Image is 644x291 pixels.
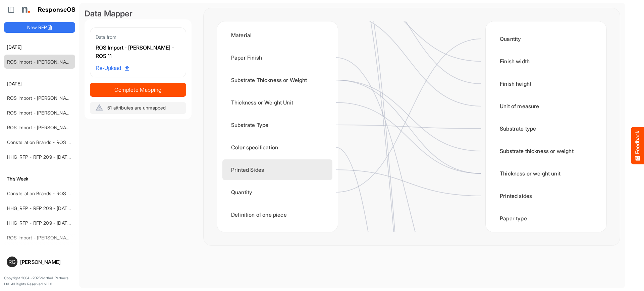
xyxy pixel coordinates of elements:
div: Substrate Thickness or Weight [222,70,332,90]
div: Printed sides [491,186,601,206]
div: Color specification [222,137,332,158]
div: Quantity [222,182,332,203]
div: Quantity [491,28,601,49]
div: Thickness or weight unit [491,163,601,184]
button: Complete Mapping [90,83,186,97]
p: Copyright 2004 - 2025 Northell Partners Ltd. All Rights Reserved. v 1.1.0 [4,275,75,287]
button: Feedback [631,127,644,164]
a: HHG_RFP - RFP 209 - [DATE] - ROS TEST 3 (LITE) (1) [7,205,123,211]
span: Re-Upload [96,64,129,73]
a: HHG_RFP - RFP 209 - [DATE] - ROS TEST 3 (LITE) (2) [7,220,124,226]
div: [PERSON_NAME] [20,260,72,265]
a: HHG_RFP - RFP 209 - [DATE] - ROS TEST 3 (LITE) (1) (2) [7,154,130,160]
div: Data from [96,33,180,41]
a: Re-Upload [93,62,132,75]
div: Paper type [491,208,601,229]
span: Complete Mapping [90,85,186,94]
button: New RFP [4,22,75,33]
div: Substrate Type [222,115,332,135]
div: Finish width [491,51,601,72]
div: Data Mapper [85,8,192,19]
h6: [DATE] [4,44,75,51]
span: RG [8,259,16,265]
a: ROS Import - [PERSON_NAME] - ROS 11 [7,110,94,116]
a: ROS Import - [PERSON_NAME] - ROS 11 [7,59,94,65]
div: Paper Finish [222,47,332,68]
a: ROS Import - [PERSON_NAME] - ROS 11 [7,95,94,101]
a: Constellation Brands - ROS prices [7,139,80,145]
img: Northell [18,3,32,16]
h6: This Week [4,175,75,183]
span: 51 attributes are unmapped [107,105,166,111]
a: Constellation Brands - ROS prices [7,191,80,196]
div: ROS Import - [PERSON_NAME] - ROS 11 [96,44,180,61]
div: Unit of measure [491,96,601,117]
div: Finish height [491,73,601,94]
div: Material [222,25,332,46]
div: Substrate thickness or weight [491,141,601,161]
h6: [DATE] [4,80,75,87]
div: Definition of one piece [222,204,332,225]
div: Printed Sides [222,159,332,180]
a: ROS Import - [PERSON_NAME] - ROS 11 [7,125,94,130]
div: Thickness or Weight Unit [222,92,332,113]
h1: ResponseOS [38,6,76,13]
div: Substrate type [491,118,601,139]
div: Material brand [491,230,601,251]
